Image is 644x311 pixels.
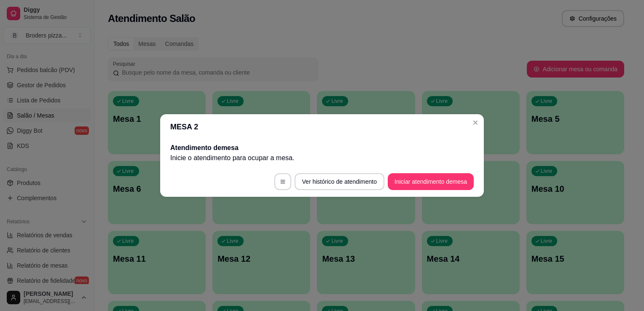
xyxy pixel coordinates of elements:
[469,116,482,129] button: Close
[170,153,474,163] p: Inicie o atendimento para ocupar a mesa .
[170,143,474,153] h2: Atendimento de mesa
[388,173,474,190] button: Iniciar atendimento demesa
[160,114,484,139] header: MESA 2
[295,173,384,190] button: Ver histórico de atendimento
